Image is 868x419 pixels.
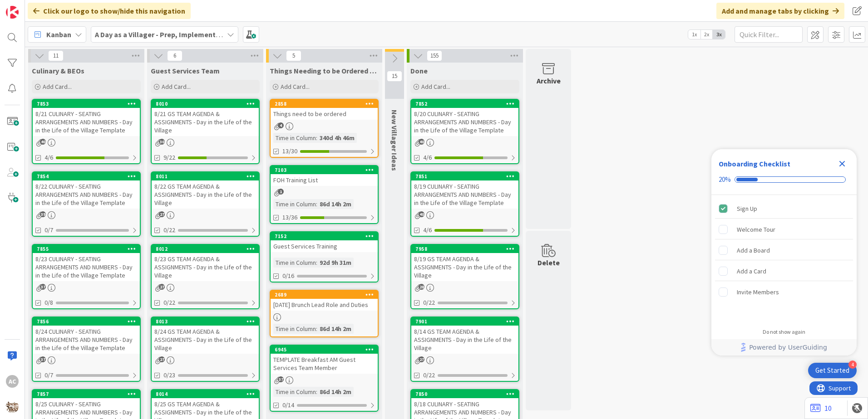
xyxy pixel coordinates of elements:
[711,195,857,322] div: Checklist items
[411,245,518,253] div: 7958
[415,101,518,107] div: 7852
[423,298,435,307] span: 0/22
[46,29,71,40] span: Kanban
[411,172,518,209] div: 78518/19 CULINARY - SEATING ARRANGEMENTS AND NUMBERS - Day in the Life of the Village Template
[271,291,378,299] div: 2689
[387,71,402,82] span: 15
[737,245,770,256] div: Add a Board
[32,99,141,164] a: 78538/21 CULINARY - SEATING ARRANGEMENTS AND NUMBERS - Day in the Life of the Village Template4/6
[419,211,424,217] span: 40
[737,203,757,214] div: Sign Up
[271,232,378,252] div: 7152Guest Services Training
[33,172,140,180] div: 7854
[281,83,310,91] span: Add Card...
[810,403,832,414] a: 10
[715,240,853,260] div: Add a Board is incomplete.
[6,6,19,19] img: Visit kanbanzone.com
[33,100,140,108] div: 7853
[95,30,257,39] b: A Day as a Villager - Prep, Implement and Execute
[151,244,260,309] a: 80128/23 GS TEAM AGENDA & ASSIGNMENTS - Day in the Life of the Village0/22
[151,66,220,75] span: Guest Services Team
[6,400,19,413] img: avatar
[167,50,182,61] span: 6
[33,253,140,281] div: 8/23 CULINARY - SEATING ARRANGEMENTS AND NUMBERS - Day in the Life of the Village Template
[411,180,518,209] div: 8/19 CULINARY - SEATING ARRANGEMENTS AND NUMBERS - Day in the Life of the Village Template
[32,244,141,309] a: 78558/23 CULINARY - SEATING ARRANGEMENTS AND NUMBERS - Day in the Life of the Village Template0/8
[33,317,140,326] div: 7856
[719,158,790,169] div: Onboarding Checklist
[419,356,424,362] span: 27
[278,189,284,195] span: 1
[162,83,191,91] span: Add Card...
[271,291,378,311] div: 2689[DATE] Brunch Lead Role and Duties
[159,139,165,145] span: 30
[159,211,165,217] span: 27
[278,122,284,128] span: 4
[273,387,316,397] div: Time in Column
[273,199,316,209] div: Time in Column
[271,166,378,186] div: 7103FOH Training List
[317,324,354,334] div: 86d 14h 2m
[19,1,41,12] span: Support
[270,99,379,158] a: 2858Things need to be orderedTime in Column:340d 4h 46m13/30
[411,326,518,354] div: 8/14 GS TEAM AGENDA & ASSIGNMENTS - Day in the Life of the Village
[270,290,379,337] a: 2689[DATE] Brunch Lead Role and DutiesTime in Column:86d 14h 2m
[538,257,560,268] div: Delete
[270,231,379,283] a: 7152Guest Services TrainingTime in Column:92d 9h 31m0/16
[737,287,779,297] div: Invite Members
[33,180,140,209] div: 8/22 CULINARY - SEATING ARRANGEMENTS AND NUMBERS - Day in the Life of the Village Template
[275,346,378,353] div: 6945
[163,153,175,162] span: 9/22
[316,199,317,209] span: :
[37,173,140,180] div: 7854
[275,101,378,107] div: 2858
[44,298,53,307] span: 0/8
[40,284,46,290] span: 37
[419,139,424,145] span: 40
[271,240,378,252] div: Guest Services Training
[711,339,857,356] div: Footer
[715,282,853,302] div: Invite Members is incomplete.
[278,376,284,382] span: 37
[33,245,140,253] div: 7855
[43,83,72,91] span: Add Card...
[152,317,259,354] div: 80138/24 GS TEAM AGENDA & ASSIGNMENTS - Day in the Life of the Village
[270,345,379,412] a: 6945TEMPLATE Breakfast AM Guest Services Team MemberTime in Column:86d 14h 2m0/14
[159,356,165,362] span: 27
[848,361,857,369] div: 4
[37,101,140,107] div: 7853
[156,173,259,180] div: 8011
[37,246,140,252] div: 7855
[317,258,354,268] div: 92d 9h 31m
[48,50,64,61] span: 11
[282,213,297,222] span: 13/36
[700,30,713,39] span: 2x
[316,324,317,334] span: :
[152,172,259,209] div: 80118/22 GS TEAM AGENDA & ASSIGNMENTS - Day in the Life of the Village
[411,317,518,354] div: 79018/14 GS TEAM AGENDA & ASSIGNMENTS - Day in the Life of the Village
[156,318,259,325] div: 8013
[282,271,294,281] span: 0/16
[688,30,700,39] span: 1x
[316,133,317,143] span: :
[815,366,849,375] div: Get Started
[163,298,175,307] span: 0/22
[715,261,853,281] div: Add a Card is incomplete.
[317,199,354,209] div: 86d 14h 2m
[33,317,140,354] div: 78568/24 CULINARY - SEATING ARRANGEMENTS AND NUMBERS - Day in the Life of the Village Template
[415,391,518,397] div: 7850
[270,66,379,75] span: Things Needing to be Ordered - PUT IN CARD, Don't make new card
[419,284,424,290] span: 28
[286,50,301,61] span: 5
[735,26,803,43] input: Quick Filter...
[410,317,519,382] a: 79018/14 GS TEAM AGENDA & ASSIGNMENTS - Day in the Life of the Village0/22
[275,167,378,173] div: 7103
[33,172,140,209] div: 78548/22 CULINARY - SEATING ARRANGEMENTS AND NUMBERS - Day in the Life of the Village Template
[33,326,140,354] div: 8/24 CULINARY - SEATING ARRANGEMENTS AND NUMBERS - Day in the Life of the Village Template
[159,284,165,290] span: 27
[270,165,379,224] a: 7103FOH Training ListTime in Column:86d 14h 2m13/36
[275,233,378,239] div: 7152
[32,66,84,75] span: Culinary & BEOs
[411,253,518,281] div: 8/19 GS TEAM AGENDA & ASSIGNMENTS - Day in the Life of the Village
[808,363,857,378] div: Open Get Started checklist, remaining modules: 4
